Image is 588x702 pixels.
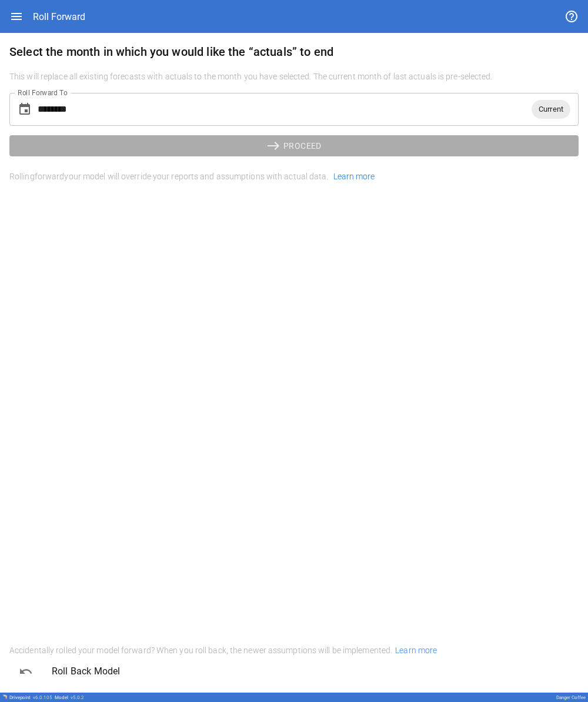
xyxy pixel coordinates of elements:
[9,171,579,183] h6: Rolling forward your model will override your reports and assumptions with actual data.
[2,694,7,699] img: Drivepoint
[9,644,579,657] h6: Accidentally rolled your model forward? When you roll back, the newer assumptions will be impleme...
[33,695,52,700] span: v 6.0.105
[18,88,68,98] label: Roll Forward To
[333,172,375,181] a: Learn more
[532,102,570,116] span: Current
[556,695,586,700] div: Danger Coffee
[9,42,579,61] h6: Select the month in which you would like the “actuals” to end
[71,695,84,700] span: v 5.0.2
[52,664,569,678] span: Roll Back Model
[19,664,33,678] span: undo
[9,695,52,700] div: Drivepoint
[9,71,579,83] h6: This will replace all existing forecasts with actuals to the month you have selected. The current...
[55,695,84,700] div: Model
[9,135,579,156] button: PROCEED
[9,657,579,686] div: Roll Back Model
[266,139,283,153] span: east
[392,646,437,655] span: Learn more
[33,11,85,22] div: Roll Forward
